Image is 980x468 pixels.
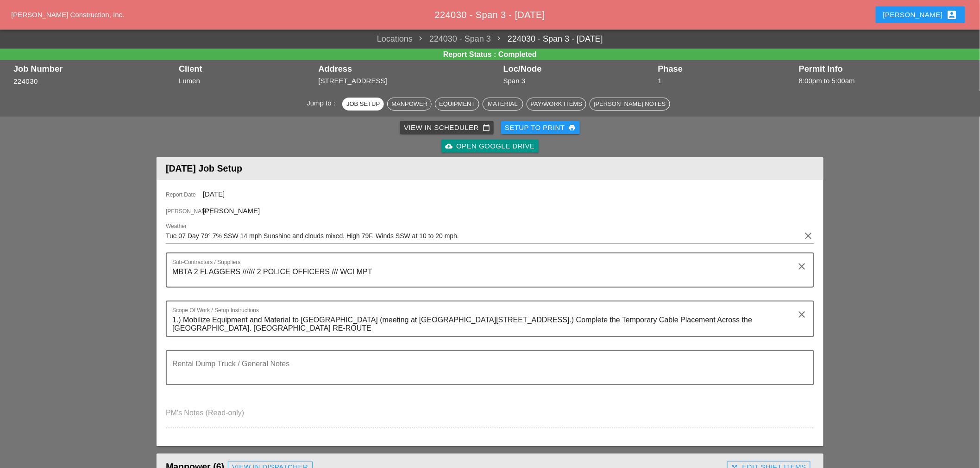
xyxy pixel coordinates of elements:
[400,121,494,134] a: View in Scheduler
[307,99,339,107] span: Jump to :
[799,64,967,74] div: Permit Info
[803,230,814,241] i: clear
[342,98,384,111] button: Job Setup
[441,140,538,153] a: Open Google Drive
[157,157,823,180] header: [DATE] Job Setup
[319,76,499,86] div: [STREET_ADDRESS]
[166,406,814,428] textarea: PM's Notes (Read-only)
[505,123,576,133] div: Setup to Print
[166,191,203,199] span: Report Date
[172,362,800,384] textarea: Rental Dump Truck / General Notes
[590,98,670,111] button: [PERSON_NAME] Notes
[445,141,534,152] div: Open Google Drive
[491,33,603,45] a: 224030 - Span 3 - [DATE]
[883,9,958,20] div: [PERSON_NAME]
[876,6,965,23] button: [PERSON_NAME]
[445,142,452,150] i: cloud_upload
[658,76,795,86] div: 1
[166,228,801,243] input: Weather
[658,64,795,74] div: Phase
[439,99,475,109] div: Equipment
[501,121,580,134] button: Setup to Print
[503,76,653,86] div: Span 3
[531,99,582,109] div: Pay/Work Items
[594,99,666,109] div: [PERSON_NAME] Notes
[13,64,174,74] div: Job Number
[569,124,576,131] i: print
[797,309,808,320] i: clear
[203,190,225,198] span: [DATE]
[11,11,124,18] a: [PERSON_NAME] Construction, Inc.
[319,64,499,74] div: Address
[166,207,203,216] span: [PERSON_NAME]
[377,33,413,45] a: Locations
[172,313,800,336] textarea: Scope Of Work / Setup Instructions
[346,99,380,109] div: Job Setup
[435,10,545,20] span: 224030 - Span 3 - [DATE]
[387,98,432,111] button: Manpower
[483,98,523,111] button: Material
[391,99,427,109] div: Manpower
[947,9,958,20] i: account_box
[503,64,653,74] div: Loc/Node
[483,124,490,131] i: calendar_today
[203,207,260,215] span: [PERSON_NAME]
[413,33,491,45] span: 224030 - Span 3
[13,76,38,87] button: 224030
[404,123,490,133] div: View in Scheduler
[527,98,586,111] button: Pay/Work Items
[179,64,314,74] div: Client
[172,265,800,287] textarea: Sub-Contractors / Suppliers
[487,99,519,109] div: Material
[797,261,808,272] i: clear
[435,98,479,111] button: Equipment
[799,76,967,86] div: 8:00pm to 5:00am
[179,76,314,86] div: Lumen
